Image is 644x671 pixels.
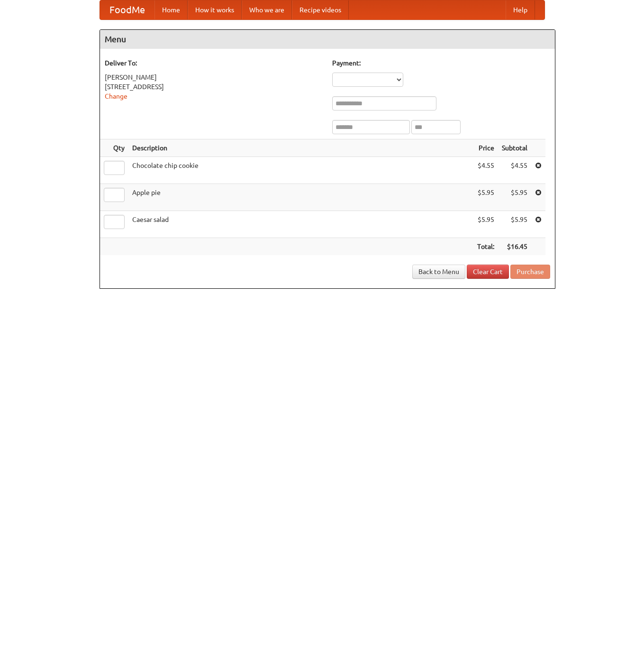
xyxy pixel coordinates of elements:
[473,238,498,256] th: Total:
[100,139,128,157] th: Qty
[412,265,465,279] a: Back to Menu
[473,157,498,184] td: $4.55
[105,92,127,100] a: Change
[498,184,531,211] td: $5.95
[473,139,498,157] th: Price
[498,238,531,256] th: $16.45
[498,139,531,157] th: Subtotal
[242,0,292,19] a: Who we are
[292,0,349,19] a: Recipe videos
[473,211,498,238] td: $5.95
[105,73,323,82] div: [PERSON_NAME]
[498,211,531,238] td: $5.95
[473,184,498,211] td: $5.95
[332,58,550,68] h5: Payment:
[498,157,531,184] td: $4.55
[467,265,509,279] a: Clear Cart
[100,0,154,19] a: FoodMe
[506,0,535,19] a: Help
[188,0,242,19] a: How it works
[154,0,188,19] a: Home
[128,184,473,211] td: Apple pie
[100,30,555,49] h4: Menu
[128,139,473,157] th: Description
[105,58,323,68] h5: Deliver To:
[128,211,473,238] td: Caesar salad
[510,265,550,279] button: Purchase
[105,82,323,92] div: [STREET_ADDRESS]
[128,157,473,184] td: Chocolate chip cookie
